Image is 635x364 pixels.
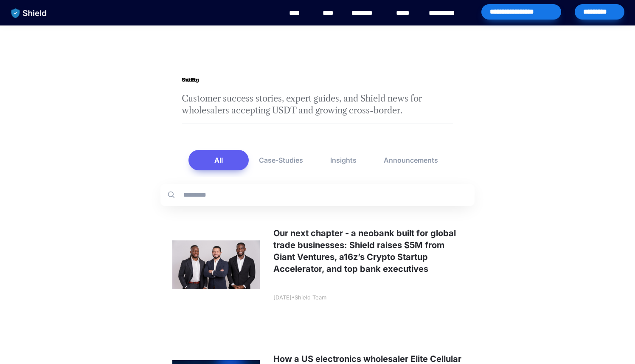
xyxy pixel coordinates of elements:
button: All [188,150,249,170]
button: Case-Studies [250,150,312,170]
button: Insights [313,150,374,170]
span: Customer success stories, expert guides, and Shield news for wholesalers accepting USDT and growi... [182,93,424,116]
button: Announcements [375,150,447,170]
img: website logo [7,4,51,22]
span: Shield Blog [182,76,198,83]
